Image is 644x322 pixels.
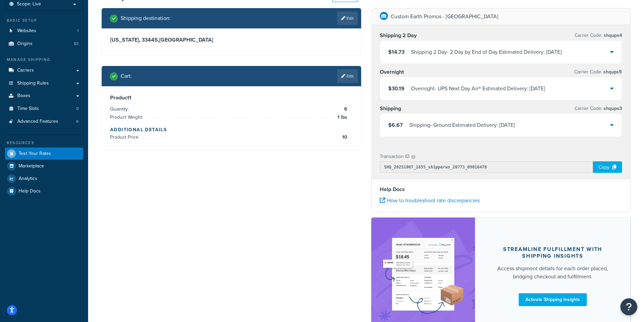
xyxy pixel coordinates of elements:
div: Access shipment details for each order placed, bridging checkout and fulfillment. [491,264,614,281]
h4: Help Docs [380,185,622,193]
a: How to troubleshoot rate discrepancies [380,197,480,204]
li: Time Slots [5,102,83,115]
span: 1 [77,28,79,34]
a: Activate Shipping Insights [519,293,587,306]
a: Boxes [5,90,83,102]
a: Marketplace [5,160,83,172]
p: Carrier Code: [575,31,622,40]
span: Scope: Live [17,1,41,7]
span: Product Price: [110,134,141,141]
a: Edit [337,69,358,83]
h3: Product 1 [110,94,353,101]
h3: [US_STATE], 33445 , [GEOGRAPHIC_DATA] [110,37,353,43]
a: Advanced Features6 [5,115,83,128]
span: 1 lbs [336,113,347,121]
div: Manage Shipping [5,57,83,63]
span: 6 [342,105,347,113]
li: Websites [5,25,83,37]
h2: Cart : [121,73,132,79]
a: Analytics [5,172,83,185]
li: Advanced Features [5,115,83,128]
span: $30.19 [388,85,404,92]
span: Quantity: [110,106,130,113]
span: Boxes [17,93,30,99]
span: $6.67 [388,121,403,129]
a: Edit [337,11,358,25]
span: Product Weight: [110,114,145,121]
div: Overnight - UPS Next Day Air® Estimated Delivery: [DATE] [411,84,545,93]
button: Open Resource Center [620,298,637,315]
span: Origins [17,41,33,47]
h4: Additional Details [110,126,353,133]
span: 6 [76,119,79,124]
h3: Shipping [380,105,401,112]
p: Custom Earth Promos - [GEOGRAPHIC_DATA] [391,12,498,21]
span: Websites [17,28,36,34]
div: Copy [593,161,622,173]
a: Time Slots0 [5,102,83,115]
span: Carriers [17,68,34,73]
div: Streamline Fulfillment with Shipping Insights [491,246,614,259]
a: Help Docs [5,185,83,197]
span: 83 [74,41,79,47]
div: Basic Setup [5,18,83,23]
h3: Shipping 2 Day [380,32,417,39]
span: 10 [340,133,347,141]
span: Shipping Rules [17,80,49,86]
a: Carriers [5,64,83,77]
a: Test Your Rates [5,147,83,160]
span: Advanced Features [17,119,58,124]
h3: Overnight [380,69,404,75]
span: $14.73 [388,48,404,56]
span: Analytics [19,176,37,182]
a: Websites1 [5,25,83,37]
a: Origins83 [5,38,83,50]
p: Carrier Code: [574,67,622,77]
span: shqups4 [602,32,622,39]
a: Shipping Rules [5,77,83,90]
span: shqups5 [602,68,622,75]
p: Carrier Code: [575,104,622,113]
span: 0 [76,106,79,112]
span: Help Docs [19,188,41,194]
span: Marketplace [19,163,44,169]
div: Resources [5,140,83,146]
li: Origins [5,38,83,50]
span: shqups3 [602,105,622,112]
div: Shipping - Ground Estimated Delivery: [DATE] [409,120,515,130]
span: Test Your Rates [19,151,51,157]
p: Transaction ID [380,152,410,161]
span: Time Slots [17,106,39,112]
div: Shipping 2 Day - 2 Day by End of Day Estimated Delivery: [DATE] [411,47,562,57]
h2: Shipping destination : [121,15,171,21]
